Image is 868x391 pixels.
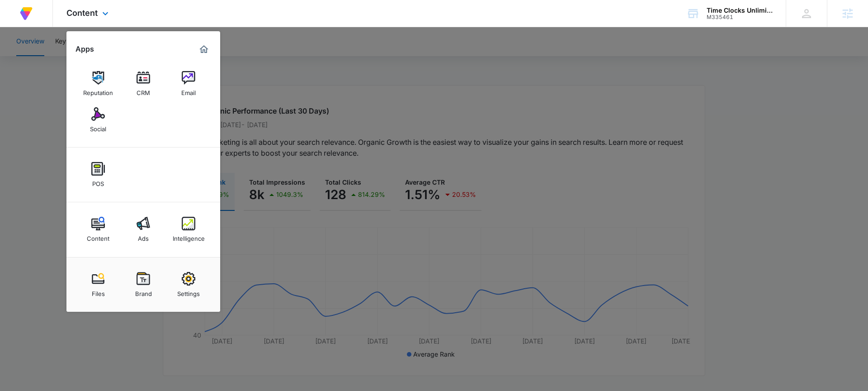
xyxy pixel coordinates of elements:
[87,230,109,242] div: Content
[81,157,115,192] a: POS
[14,24,22,31] img: website_grey.svg
[707,14,773,20] div: account id
[135,286,152,297] div: Brand
[171,267,206,302] a: Settings
[137,85,150,96] div: CRM
[81,103,115,137] a: Social
[83,85,113,96] div: Reputation
[81,67,115,101] a: Reputation
[707,7,773,14] div: account name
[126,267,160,302] a: Brand
[171,212,206,247] a: Intelligence
[18,5,34,22] img: Volusion
[126,212,160,247] a: Ads
[126,67,160,101] a: CRM
[25,14,44,22] div: v 4.0.25
[66,8,98,18] span: Content
[81,212,115,247] a: Content
[100,53,152,59] div: Keywords by Traffic
[171,67,206,101] a: Email
[197,42,211,57] a: Marketing 360® Dashboard
[24,24,99,31] div: Domain: [DOMAIN_NAME]
[177,286,200,297] div: Settings
[92,176,104,187] div: POS
[90,121,106,133] div: Social
[90,52,97,60] img: tab_keywords_by_traffic_grey.svg
[81,267,115,302] a: Files
[14,14,22,22] img: logo_orange.svg
[181,85,196,96] div: Email
[34,53,81,59] div: Domain Overview
[173,230,205,242] div: Intelligence
[24,52,32,60] img: tab_domain_overview_orange.svg
[75,45,94,53] h2: Apps
[92,286,105,297] div: Files
[138,230,149,242] div: Ads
